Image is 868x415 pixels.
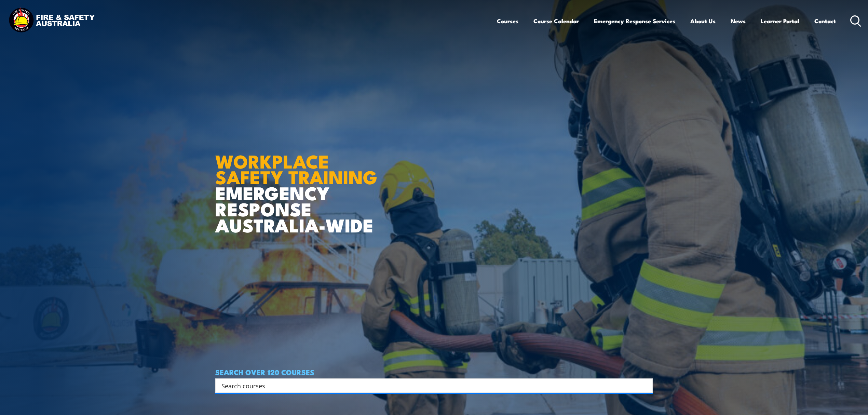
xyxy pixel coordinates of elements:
h4: SEARCH OVER 120 COURSES [215,368,653,376]
strong: WORKPLACE SAFETY TRAINING [215,146,377,191]
form: Search form [223,381,639,390]
button: Search magnifier button [641,381,650,390]
a: Course Calendar [533,12,579,30]
a: Courses [497,12,518,30]
a: Contact [814,12,836,30]
a: About Us [690,12,716,30]
a: Learner Portal [761,12,799,30]
a: Emergency Response Services [594,12,675,30]
a: News [731,12,746,30]
h1: EMERGENCY RESPONSE AUSTRALIA-WIDE [215,136,382,233]
input: Search input [221,380,638,391]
